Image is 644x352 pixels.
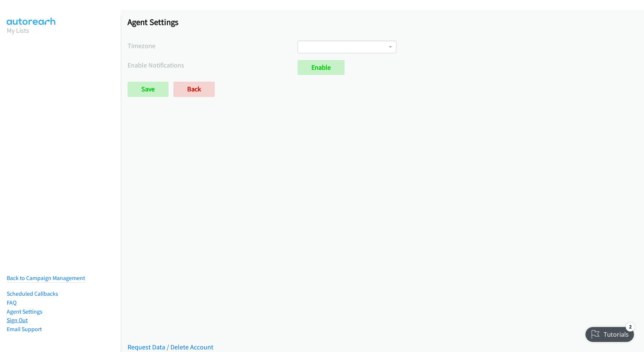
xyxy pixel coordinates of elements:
a: FAQ [7,299,16,306]
a: My Lists [7,26,29,35]
a: Back to Campaign Management [7,274,85,282]
a: Back [173,82,215,97]
a: Scheduled Callbacks [7,290,58,297]
a: Request Data / Delete Account [128,343,213,351]
label: Enable Notifications [128,60,298,70]
a: Enable [298,60,345,75]
label: Timezone [128,41,298,51]
iframe: Checklist [581,320,638,346]
a: Agent Settings [7,308,43,315]
a: Email Support [7,326,42,333]
input: Save [128,82,169,97]
h1: Agent Settings [128,17,637,27]
a: Sign Out [7,317,28,324]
